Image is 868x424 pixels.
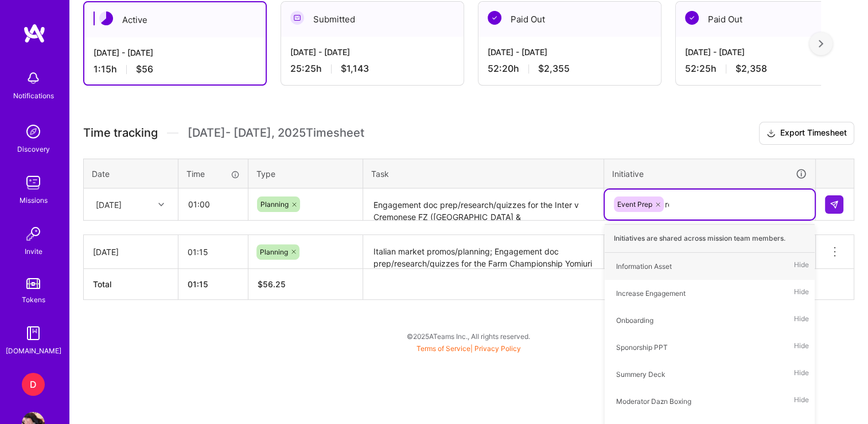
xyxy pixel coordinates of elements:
[6,345,61,357] div: [DOMAIN_NAME]
[766,128,776,140] i: icon Download
[69,322,868,350] div: © 2025 ATeams Inc., All rights reserved.
[178,237,248,267] input: HH:MM
[188,126,364,140] span: [DATE] - [DATE] , 2025 Timesheet
[794,367,809,382] span: Hide
[616,395,691,407] div: Moderator Dazn Boxing
[290,11,304,25] img: Submitted
[616,260,672,272] div: Information Asset
[22,67,45,90] img: bell
[830,200,839,209] img: Submit
[616,341,668,353] div: Sponorship PPT
[417,344,470,353] a: Terms of Service
[364,236,602,268] textarea: Italian market promos/planning; Engagement doc prep/research/quizzes for the Farm Championship Yo...
[26,278,40,289] img: tokens
[158,202,164,207] i: icon Chevron
[96,198,122,210] div: [DATE]
[22,294,45,306] div: Tokens
[685,46,849,58] div: [DATE] - [DATE]
[99,11,113,25] img: Active
[22,222,45,245] img: Invite
[22,171,45,194] img: teamwork
[488,46,652,58] div: [DATE] - [DATE]
[474,344,521,353] a: Privacy Policy
[819,40,823,48] img: right
[676,2,858,37] div: Paid Out
[20,194,48,206] div: Missions
[290,63,454,75] div: 25:25 h
[825,195,844,214] div: null
[794,313,809,328] span: Hide
[364,190,602,220] textarea: Engagement doc prep/research/quizzes for the Inter v Cremonese FZ ([GEOGRAPHIC_DATA] & [GEOGRAPHI...
[13,90,54,102] div: Notifications
[685,11,699,25] img: Paid Out
[84,2,266,37] div: Active
[417,344,521,353] span: |
[794,259,809,274] span: Hide
[19,373,48,396] a: D
[260,248,288,256] span: Planning
[616,368,665,380] div: Summery Deck
[488,11,501,25] img: Paid Out
[538,63,570,75] span: $2,355
[488,63,652,75] div: 52:20 h
[22,120,45,143] img: discovery
[94,47,256,59] div: [DATE] - [DATE]
[616,287,686,299] div: Increase Engagement
[617,200,652,209] span: Event Prep
[363,159,604,188] th: Task
[136,63,153,75] span: $56
[612,167,807,180] div: Initiative
[290,46,454,58] div: [DATE] - [DATE]
[22,322,45,345] img: guide book
[794,286,809,301] span: Hide
[605,224,815,253] div: Initiatives are shared across mission team members.
[83,126,158,140] span: Time tracking
[616,314,653,326] div: Onboarding
[258,279,286,289] span: $ 56.25
[685,63,849,75] div: 52:25 h
[759,122,854,145] button: Export Timesheet
[94,63,256,75] div: 1:15 h
[23,23,46,44] img: logo
[93,246,169,258] div: [DATE]
[248,159,363,188] th: Type
[84,269,178,300] th: Total
[186,168,240,180] div: Time
[281,2,464,37] div: Submitted
[794,340,809,355] span: Hide
[25,245,42,257] div: Invite
[735,63,767,75] span: $2,358
[178,269,248,300] th: 01:15
[478,2,661,37] div: Paid Out
[179,189,247,219] input: HH:MM
[341,63,369,75] span: $1,143
[17,143,50,155] div: Discovery
[22,373,45,396] div: D
[84,159,178,188] th: Date
[260,200,289,209] span: Planning
[794,394,809,409] span: Hide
